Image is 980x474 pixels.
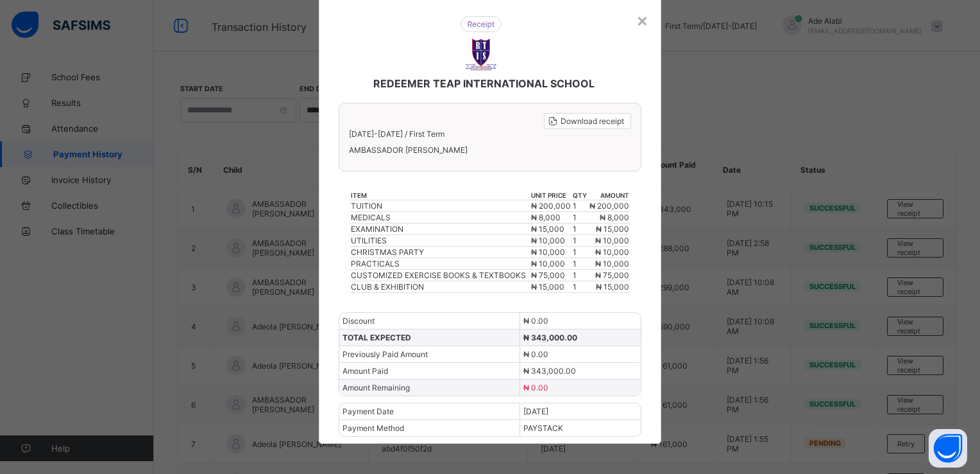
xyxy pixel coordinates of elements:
div: EXAMINATION [80,224,607,233]
div: EXAMINATION [351,224,530,234]
span: AMBASSADOR [PERSON_NAME] [30,148,947,157]
span: TOTAL EXPECTED [24,328,87,337]
div: UTILITIES [80,235,607,244]
span: PAYSTACK [523,423,563,433]
span: ₦ 10,000 [531,259,565,268]
span: ₦ 343,000.00 [586,360,633,369]
div: × [636,9,648,31]
span: ₦ 15,000 [609,279,641,288]
span: ₦ 10,000 [865,235,897,244]
div: CLUB & EXHIBITION [351,282,530,292]
span: ₦ 10,000 [531,236,565,245]
div: UTILITIES [351,236,530,245]
span: ₦ 10,000 [609,235,641,244]
span: ₦ 15,000 [596,282,629,292]
span: ₦ 10,000 [609,246,641,255]
span: ₦ 0.00 [523,383,548,392]
span: Payment Date [24,399,73,408]
span: Amount Remaining [24,376,91,385]
span: ₦ 8,000 [609,213,636,222]
div: CHRISTMAS PARTY [351,247,530,257]
span: ₦ 10,000 [595,236,629,245]
span: ₦ 343,000.00 [523,366,576,376]
th: qty [731,193,775,202]
span: ₦ 0.00 [586,376,609,385]
td: 1 [731,245,775,256]
span: ₦ 75,000 [609,268,641,277]
td: 1 [572,270,587,281]
th: amount [588,191,630,200]
td: 1 [731,267,775,278]
td: 1 [572,224,587,235]
span: Amount Paid [342,366,388,376]
div: CUSTOMIZED EXERCISE BOOKS & TEXTBOOKS [351,270,530,280]
img: receipt.26f346b57495a98c98ef9b0bc63aa4d8.svg [468,20,509,36]
span: ₦ 0.00 [523,316,548,326]
span: [DATE]-[DATE] / First Term [30,132,119,141]
span: PAYSTACK [586,416,623,425]
span: Payment Method [24,416,83,425]
td: 1 [572,235,587,247]
span: Download receipt [880,120,940,129]
span: ₦ 200,000 [609,202,645,211]
span: ₦ 8,000 [600,213,629,222]
span: ₦ 75,000 [531,270,565,280]
div: MEDICALS [351,213,530,222]
img: REDEEMER TEAP INTERNATIONAL SCHOOL [473,42,505,75]
td: 1 [572,212,587,224]
span: ₦ 200,000 [531,201,571,211]
span: Download receipt [561,116,624,126]
div: TUITION [80,202,607,211]
span: ₦ 10,000 [865,257,897,266]
td: 1 [572,281,587,293]
span: ₦ 15,000 [531,282,564,292]
span: ₦ 10,000 [609,257,641,266]
td: 1 [731,256,775,267]
img: REDEEMER TEAP INTERNATIONAL SCHOOL [465,39,497,71]
th: unit price [530,191,572,200]
td: 1 [731,202,775,213]
span: ₦ 10,000 [531,247,565,257]
span: [DATE] [523,407,548,416]
div: CHRISTMAS PARTY [80,246,607,255]
button: Open asap [929,429,967,468]
span: Discount [342,316,375,326]
span: Previously Paid Amount [342,349,428,359]
span: ₦ 15,000 [531,224,564,234]
span: [DATE]-[DATE] / First Term [349,129,444,139]
td: 1 [572,258,587,270]
span: ₦ 75,000 [865,268,897,277]
span: ₦ 15,000 [596,224,629,234]
td: 1 [572,200,587,212]
div: PRACTICALS [351,259,530,268]
span: ₦ 75,000 [595,270,629,280]
span: ₦ 200,000 [861,202,897,211]
div: TUITION [351,201,530,211]
span: Previously Paid Amount [24,344,108,353]
span: ₦ 343,000.00 [523,333,577,342]
span: ₦ 8,000 [870,213,897,222]
span: ₦ 15,000 [865,279,897,288]
span: ₦ 10,000 [595,247,629,257]
span: Amount Paid [24,360,70,369]
div: PRACTICALS [80,257,607,266]
th: amount [775,193,898,202]
th: qty [572,191,587,200]
span: ₦ 15,000 [865,224,897,233]
div: MEDICALS [80,213,607,222]
span: ₦ 10,000 [595,259,629,268]
span: ₦ 15,000 [609,224,641,233]
span: REDEEMER TEAP INTERNATIONAL SCHOOL [373,77,595,90]
td: 1 [731,278,775,289]
td: 1 [731,224,775,234]
div: CLUB & EXHIBITION [80,279,607,288]
span: ₦ 0.00 [586,344,609,353]
div: CUSTOMIZED EXERCISE BOOKS & TEXTBOOKS [80,268,607,277]
span: ₦ 0.00 [586,312,609,321]
span: ₦ 0.00 [523,349,548,359]
span: Amount Remaining [342,383,410,392]
span: ₦ 200,000 [589,201,629,211]
span: TOTAL EXPECTED [342,333,411,342]
span: ₦ 10,000 [865,246,897,255]
span: ₦ 8,000 [531,213,561,222]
